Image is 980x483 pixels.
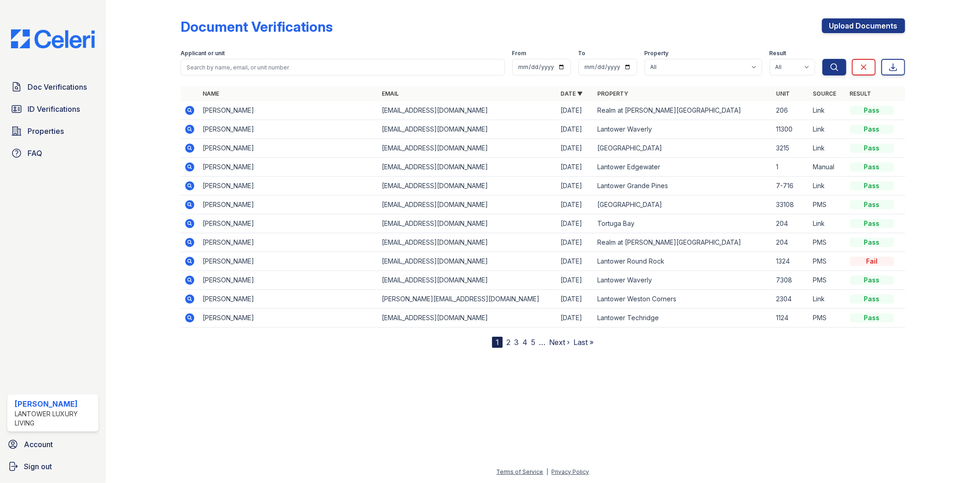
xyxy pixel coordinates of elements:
td: [PERSON_NAME][EMAIL_ADDRESS][DOMAIN_NAME] [378,290,557,309]
a: Terms of Service [497,468,544,475]
span: Account [24,439,53,450]
td: [DATE] [557,120,594,139]
td: 204 [773,214,810,233]
td: 204 [773,233,810,252]
div: Document Verifications [181,18,333,35]
td: [EMAIL_ADDRESS][DOMAIN_NAME] [378,120,557,139]
a: ID Verifications [7,100,98,118]
a: Unit [776,90,790,97]
input: Search by name, email, or unit number [181,59,504,75]
td: [EMAIL_ADDRESS][DOMAIN_NAME] [378,271,557,290]
td: Tortuga Bay [594,214,772,233]
td: [DATE] [557,195,594,214]
td: 11300 [773,120,810,139]
a: Upload Documents [822,18,905,33]
td: [DATE] [557,271,594,290]
td: Realm at [PERSON_NAME][GEOGRAPHIC_DATA] [594,233,772,252]
td: Lantower Techridge [594,309,772,328]
td: 33108 [773,195,810,214]
span: Properties [28,126,64,137]
div: [PERSON_NAME] [15,398,95,409]
td: Lantower Edgewater [594,158,772,177]
td: 1324 [773,252,810,271]
label: Applicant or unit [181,50,225,57]
img: CE_Logo_Blue-a8612792a0a2168367f1c8372b55b34899dd931a85d93a1a3d3e32e68fde9ad4.png [4,29,102,48]
div: Pass [850,144,894,153]
td: 2304 [773,290,810,309]
div: Pass [850,106,894,115]
div: 1 [492,337,503,348]
td: [PERSON_NAME] [199,101,378,120]
td: [EMAIL_ADDRESS][DOMAIN_NAME] [378,139,557,158]
a: 3 [514,338,519,347]
td: 7-716 [773,177,810,195]
td: PMS [810,309,846,328]
td: [PERSON_NAME] [199,290,378,309]
td: Lantower Waverly [594,271,772,290]
div: | [547,468,549,475]
td: 1124 [773,309,810,328]
a: Name [203,90,219,97]
td: [PERSON_NAME] [199,252,378,271]
td: [EMAIL_ADDRESS][DOMAIN_NAME] [378,177,557,195]
td: [EMAIL_ADDRESS][DOMAIN_NAME] [378,252,557,271]
td: Lantower Grande Pines [594,177,772,195]
td: [GEOGRAPHIC_DATA] [594,195,772,214]
a: Result [850,90,872,97]
td: [PERSON_NAME] [199,233,378,252]
div: Pass [850,313,894,322]
td: [GEOGRAPHIC_DATA] [594,139,772,158]
div: Pass [850,162,894,172]
span: Sign out [24,461,52,472]
td: Link [810,214,846,233]
a: FAQ [7,144,98,162]
td: 3215 [773,139,810,158]
td: [PERSON_NAME] [199,309,378,328]
td: Lantower Waverly [594,120,772,139]
div: Pass [850,181,894,190]
a: Date ▼ [561,90,583,97]
td: [PERSON_NAME] [199,195,378,214]
td: [PERSON_NAME] [199,158,378,177]
td: [EMAIL_ADDRESS][DOMAIN_NAME] [378,214,557,233]
td: PMS [810,195,846,214]
div: Pass [850,294,894,304]
td: [PERSON_NAME] [199,139,378,158]
td: [DATE] [557,309,594,328]
a: Privacy Policy [552,468,589,475]
td: 1 [773,158,810,177]
label: From [512,50,527,57]
td: [DATE] [557,177,594,195]
td: PMS [810,271,846,290]
td: Lantower Weston Corners [594,290,772,309]
td: [DATE] [557,158,594,177]
td: Link [810,120,846,139]
td: PMS [810,252,846,271]
td: [DATE] [557,214,594,233]
td: [DATE] [557,252,594,271]
span: … [539,337,545,348]
td: 206 [773,101,810,120]
span: Doc Verifications [28,81,87,92]
div: Pass [850,219,894,228]
a: Properties [7,122,98,140]
td: [EMAIL_ADDRESS][DOMAIN_NAME] [378,309,557,328]
label: Result [770,50,787,57]
td: [EMAIL_ADDRESS][DOMAIN_NAME] [378,101,557,120]
div: Fail [850,257,894,266]
td: [EMAIL_ADDRESS][DOMAIN_NAME] [378,195,557,214]
label: To [578,50,586,57]
button: Sign out [4,457,102,476]
td: [DATE] [557,101,594,120]
a: Last » [573,338,594,347]
td: PMS [810,233,846,252]
div: Pass [850,125,894,134]
div: Lantower Luxury Living [15,409,95,428]
td: Link [810,290,846,309]
td: [PERSON_NAME] [199,214,378,233]
div: Pass [850,200,894,209]
div: Pass [850,238,894,247]
td: [DATE] [557,233,594,252]
a: Property [597,90,628,97]
span: ID Verifications [28,103,80,115]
